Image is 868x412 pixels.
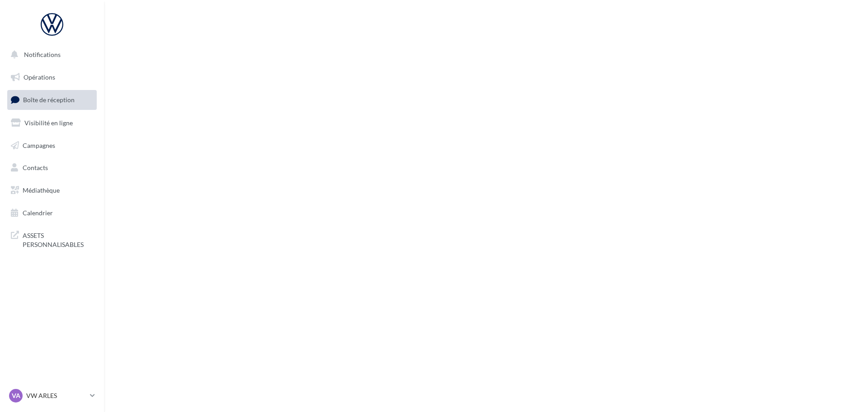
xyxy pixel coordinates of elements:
[23,96,75,104] span: Boîte de réception
[5,68,99,87] a: Opérations
[5,226,99,252] a: ASSETS PERSONNALISABLES
[5,181,99,200] a: Médiathèque
[5,45,95,64] button: Notifications
[23,229,93,249] span: ASSETS PERSONNALISABLES
[23,141,55,149] span: Campagnes
[5,114,99,133] a: Visibilité en ligne
[26,391,86,400] p: VW ARLES
[23,209,53,217] span: Calendrier
[24,73,55,81] span: Opérations
[12,391,20,400] span: VA
[5,204,99,223] a: Calendrier
[23,164,48,171] span: Contacts
[5,158,99,177] a: Contacts
[23,186,60,194] span: Médiathèque
[5,136,99,155] a: Campagnes
[5,90,99,109] a: Boîte de réception
[24,119,73,127] span: Visibilité en ligne
[24,51,61,58] span: Notifications
[7,387,97,404] a: VA VW ARLES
